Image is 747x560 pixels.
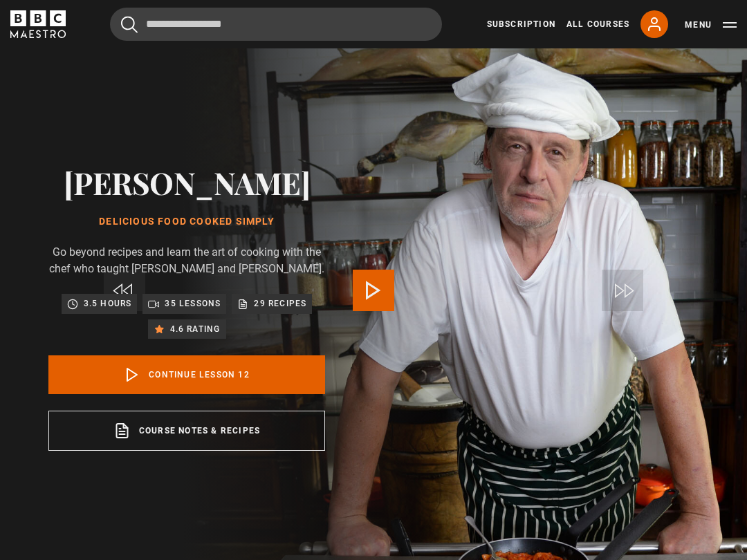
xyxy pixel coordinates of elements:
p: 29 recipes [254,297,306,310]
p: 35 lessons [165,297,221,310]
button: Submit the search query [121,16,138,33]
p: Go beyond recipes and learn the art of cooking with the chef who taught [PERSON_NAME] and [PERSON... [48,244,325,277]
p: 3.5 hours [84,297,132,310]
h1: Delicious Food Cooked Simply [48,216,325,227]
p: 4.6 rating [170,322,221,336]
button: Toggle navigation [685,18,737,32]
h2: [PERSON_NAME] [48,165,325,200]
a: Course notes & recipes [48,411,325,451]
a: Subscription [487,18,555,30]
svg: BBC Maestro [10,10,66,38]
input: Search [110,8,442,41]
a: Continue lesson 12 [48,355,325,394]
a: All Courses [566,18,629,30]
